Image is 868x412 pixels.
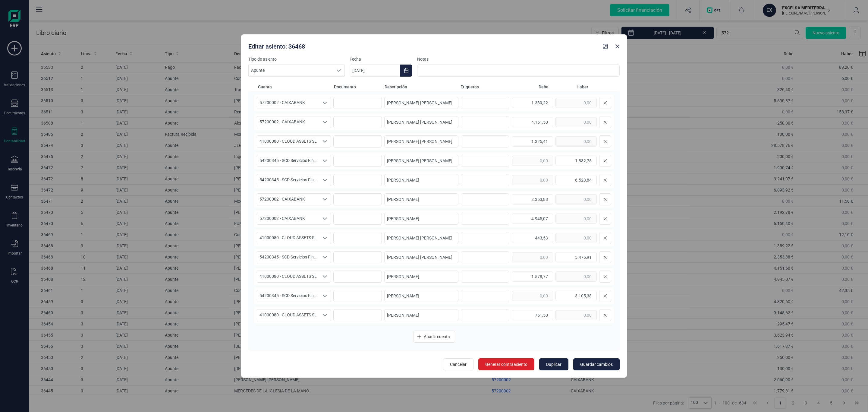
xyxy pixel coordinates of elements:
[417,56,620,62] label: Notas
[512,271,553,282] input: 0,00
[485,361,527,367] span: Generar contraasiento
[478,358,534,370] button: Generar contraasiento
[257,155,319,166] span: 54200345 - SCD Servicios Financieros
[424,334,450,340] span: Añadir cuenta
[257,232,319,244] span: 41000080 - CLOUD ASSETS SL
[249,65,333,76] span: Apunte
[512,175,553,185] input: 0,00
[319,116,331,128] div: Seleccione una cuenta
[512,214,553,224] input: 0,00
[319,136,331,147] div: Seleccione una cuenta
[555,233,597,243] input: 0,00
[512,117,553,127] input: 0,00
[257,252,319,263] span: 54200345 - SCD Servicios Financieros
[512,194,553,204] input: 0,00
[385,84,458,90] span: Descripción
[319,232,331,244] div: Seleccione una cuenta
[551,84,588,90] span: Haber
[461,84,509,90] span: Etiquetas
[555,291,597,301] input: 0,00
[257,309,319,321] span: 41000080 - CLOUD ASSETS SL
[580,361,613,367] span: Guardar cambios
[512,233,553,243] input: 0,00
[546,361,561,367] span: Duplicar
[443,358,473,370] button: Cancelar
[413,331,455,343] button: Añadir cuenta
[555,136,597,147] input: 0,00
[257,136,319,147] span: 41000080 - CLOUD ASSETS SL
[246,40,600,51] div: Editar asiento: 36468
[512,98,553,108] input: 0,00
[555,98,597,108] input: 0,00
[555,156,597,166] input: 0,00
[319,194,331,205] div: Seleccione una cuenta
[257,194,319,205] span: 57200002 - CAIXABANK
[319,97,331,109] div: Seleccione una cuenta
[334,84,382,90] span: Documento
[257,174,319,186] span: 54200345 - SCD Servicios Financieros
[257,97,319,109] span: 57200002 - CAIXABANK
[257,271,319,282] span: 41000080 - CLOUD ASSETS SL
[319,252,331,263] div: Seleccione una cuenta
[257,213,319,224] span: 57200002 - CAIXABANK
[555,271,597,282] input: 0,00
[555,175,597,185] input: 0,00
[512,156,553,166] input: 0,00
[555,117,597,127] input: 0,00
[539,358,568,370] button: Duplicar
[319,174,331,186] div: Seleccione una cuenta
[257,290,319,302] span: 54200345 - SCD Servicios Financieros
[258,84,332,90] span: Cuenta
[319,271,331,282] div: Seleccione una cuenta
[555,252,597,262] input: 0,00
[512,136,553,147] input: 0,00
[511,84,549,90] span: Debe
[512,310,553,320] input: 0,00
[319,213,331,224] div: Seleccione una cuenta
[257,116,319,128] span: 57200002 - CAIXABANK
[319,290,331,302] div: Seleccione una cuenta
[573,358,620,370] button: Guardar cambios
[555,214,597,224] input: 0,00
[450,361,467,367] span: Cancelar
[555,194,597,204] input: 0,00
[400,65,412,77] button: Choose Date
[319,155,331,166] div: Seleccione una cuenta
[512,291,553,301] input: 0,00
[248,56,345,62] label: Tipo de asiento
[350,56,412,62] label: Fecha
[555,310,597,320] input: 0,00
[319,309,331,321] div: Seleccione una cuenta
[612,42,622,51] button: Close
[512,252,553,262] input: 0,00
